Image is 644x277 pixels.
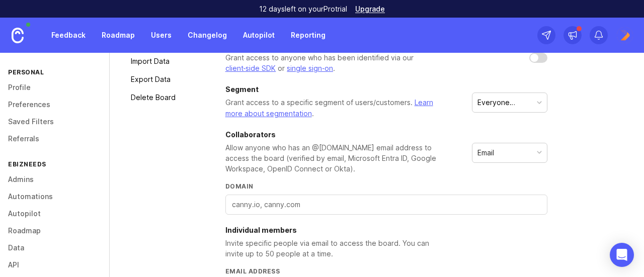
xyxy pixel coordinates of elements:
[237,26,281,44] a: Autopilot
[225,267,547,275] label: Email address
[125,53,195,69] a: Import Data
[355,6,385,13] a: Upgrade
[610,243,634,267] div: Open Intercom Messenger
[182,26,233,44] a: Changelog
[477,97,533,108] div: Everyone (default)
[225,131,447,138] div: Collaborators
[285,26,332,44] a: Reporting
[225,182,547,191] label: Domain
[477,147,494,158] div: Email
[125,71,195,87] a: Export Data
[145,26,178,44] a: Users
[225,64,276,72] a: client‑side SDK
[225,238,447,259] div: Invite specific people via email to access the board. You can invite up to 50 people at a time.
[96,26,141,44] a: Roadmap
[12,28,24,43] img: Canny Home
[225,227,447,234] div: Individual members
[225,86,447,93] div: Segment
[225,52,447,74] div: Grant access to anyone who has been identified via our or .
[287,64,333,72] a: single sign‑on
[616,26,634,44] img: Admin Ebizneeds
[125,89,195,106] a: Delete Board
[225,142,447,174] div: Allow anyone who has an @[DOMAIN_NAME] email address to access the board (verified by email, Micr...
[45,26,92,44] a: Feedback
[225,97,447,119] div: Grant access to a specific segment of users/customers. .
[259,4,347,14] p: 12 days left on your Pro trial
[232,199,541,210] input: canny.io, canny.com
